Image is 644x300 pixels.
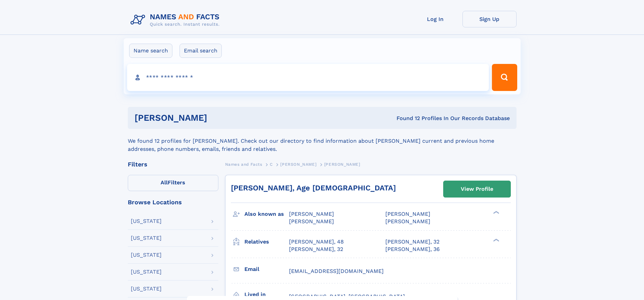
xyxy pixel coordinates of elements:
[385,218,430,225] span: [PERSON_NAME]
[324,162,360,167] span: [PERSON_NAME]
[244,263,289,275] h3: Email
[461,181,493,197] div: View Profile
[462,11,517,27] a: Sign Up
[385,211,430,217] span: [PERSON_NAME]
[280,162,316,167] span: [PERSON_NAME]
[131,235,162,241] div: [US_STATE]
[128,199,218,205] div: Browse Locations
[289,238,344,246] a: [PERSON_NAME], 48
[127,64,489,91] input: search input
[302,115,510,122] div: Found 12 Profiles In Our Records Database
[385,246,440,253] a: [PERSON_NAME], 36
[444,181,510,197] a: View Profile
[408,11,462,27] a: Log In
[270,162,273,167] span: C
[131,286,162,292] div: [US_STATE]
[131,269,162,275] div: [US_STATE]
[492,64,517,91] button: Search Button
[131,252,162,258] div: [US_STATE]
[131,218,162,224] div: [US_STATE]
[289,211,334,217] span: [PERSON_NAME]
[289,268,384,274] span: [EMAIL_ADDRESS][DOMAIN_NAME]
[270,160,273,168] a: C
[128,175,218,191] label: Filters
[161,179,168,186] span: All
[128,161,218,167] div: Filters
[180,44,222,58] label: Email search
[289,218,334,225] span: [PERSON_NAME]
[280,160,316,168] a: [PERSON_NAME]
[135,114,302,122] h1: [PERSON_NAME]
[129,44,172,58] label: Name search
[289,293,405,300] span: [GEOGRAPHIC_DATA], [GEOGRAPHIC_DATA]
[244,236,289,248] h3: Relatives
[128,129,517,153] div: We found 12 profiles for [PERSON_NAME]. Check out our directory to find information about [PERSON...
[385,238,439,246] a: [PERSON_NAME], 32
[225,160,262,168] a: Names and Facts
[231,184,396,192] a: [PERSON_NAME], Age [DEMOGRAPHIC_DATA]
[289,246,343,253] a: [PERSON_NAME], 32
[128,11,225,29] img: Logo Names and Facts
[492,210,500,215] div: ❯
[492,238,500,242] div: ❯
[244,208,289,220] h3: Also known as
